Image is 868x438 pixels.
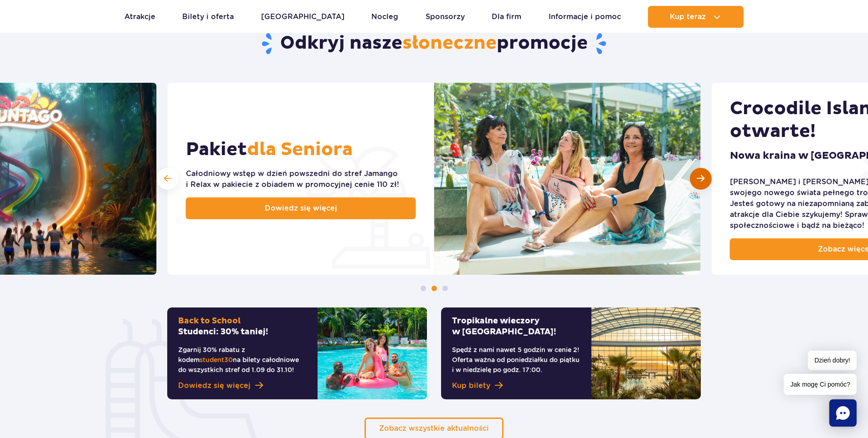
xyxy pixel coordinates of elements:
[426,6,465,28] a: Sponsorzy
[829,399,857,427] div: Chat
[167,32,701,55] h2: Odkryj nasze promocje
[434,83,701,275] img: Pakiet dla Seniora
[124,6,155,28] a: Atrakcje
[379,424,489,433] span: Zobacz wszystkie aktualności
[452,380,490,391] span: Kup bilety
[186,168,416,190] div: Całodniowy wstęp w dzień powszedni do stref Jamango i Relax w pakiecie z obiadem w promocyjnej ce...
[318,307,427,399] img: Back to SchoolStudenci: 30% taniej!
[492,6,521,28] a: Dla firm
[178,380,251,391] span: Dowiedz się więcej
[648,6,744,28] button: Kup teraz
[670,13,706,21] span: Kup teraz
[452,380,580,391] a: Kup bilety
[784,374,857,395] span: Jak mogę Ci pomóc?
[371,6,398,28] a: Nocleg
[452,345,580,375] p: Spędź z nami nawet 5 godzin w cenie 2! Oferta ważna od poniedziałku do piątku i w niedzielę po go...
[247,138,353,161] span: dla Seniora
[200,356,233,363] span: student30
[186,138,353,161] h2: Pakiet
[690,168,712,190] div: Następny slajd
[265,203,337,214] span: Dowiedz się więcej
[402,32,497,55] span: słoneczne
[261,6,344,28] a: [GEOGRAPHIC_DATA]
[178,316,241,326] span: Back to School
[808,351,857,370] span: Dzień dobry!
[452,316,580,337] h2: Tropikalne wieczory w [GEOGRAPHIC_DATA]!
[549,6,621,28] a: Informacje i pomoc
[178,345,307,375] p: Zgarnij 30% rabatu z kodem na bilety całodniowe do wszystkich stref od 1.09 do 31.10!
[178,380,307,391] a: Dowiedz się więcej
[186,197,416,219] a: Dowiedz się więcej
[591,307,701,399] img: Tropikalne wieczory w&nbsp;Suntago!
[182,6,234,28] a: Bilety i oferta
[178,316,307,337] h2: Studenci: 30% taniej!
